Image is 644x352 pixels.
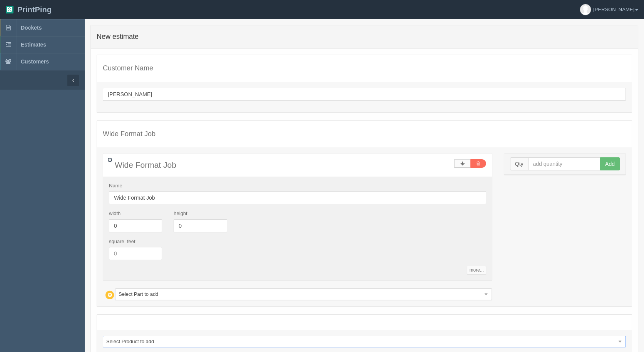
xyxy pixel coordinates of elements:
button: Add [600,157,620,170]
img: avatar_default-7531ab5dedf162e01f1e0bb0964e6a185e93c5c22dfe317fb01d7f8cd2b1632c.jpg [580,4,591,15]
span: Select Part to add [119,289,482,300]
h4: New estimate [97,33,632,41]
label: height [174,210,187,217]
label: square_feet [109,238,135,245]
label: Name [109,182,122,190]
h4: Wide Format Job [103,130,626,138]
img: logo-3e63b451c926e2ac314895c53de4908e5d424f24456219fb08d385ab2e579770.png [6,6,13,13]
span: Dockets [21,25,42,31]
input: add quantity [528,157,601,170]
a: more... [467,266,486,274]
a: Select Part to add [115,289,492,300]
input: 0 [109,247,162,260]
h4: Customer Name [103,65,626,72]
span: Customers [21,58,49,65]
span: Wide Format Job [115,160,176,169]
span: Qty [510,157,528,170]
span: Select Product to add [106,336,616,347]
span: Estimates [21,42,46,48]
a: Select Product to add [103,336,626,347]
label: width [109,210,120,217]
input: Name [109,191,486,204]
